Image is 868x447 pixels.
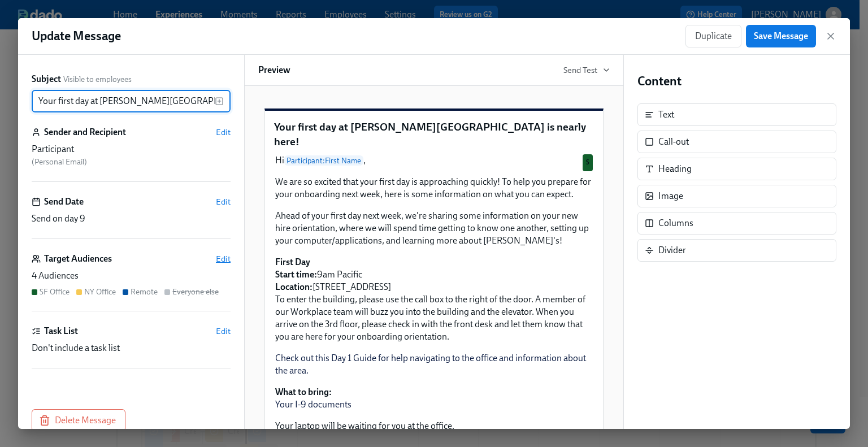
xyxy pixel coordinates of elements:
div: Columns [637,212,836,235]
div: Text [658,109,674,121]
div: Task ListEditDon't include a task list [32,325,231,368]
div: Send on day 9 [32,212,231,225]
button: Edit [216,196,231,207]
h6: Task List [44,325,78,337]
button: Delete Message [32,409,125,432]
div: Heading [658,163,692,175]
div: Image [658,190,683,202]
button: Duplicate [685,25,741,47]
button: Edit [216,253,231,264]
div: Call-out [637,131,836,153]
button: Send Test [563,64,610,76]
button: Save Message [746,25,816,47]
svg: Insert text variable [215,97,224,106]
div: Text [637,103,836,126]
span: Save Message [754,31,808,42]
h6: Preview [258,64,290,76]
span: Duplicate [695,31,732,42]
div: Call-out [658,136,689,148]
div: Remote [131,287,158,297]
div: Sender and RecipientEditParticipant (Personal Email) [32,126,231,182]
span: ( Personal Email ) [32,157,87,167]
div: Send DateEditSend on day 9 [32,196,231,239]
h6: Send Date [44,196,84,208]
div: NY Office [84,287,116,297]
p: Your first day at [PERSON_NAME][GEOGRAPHIC_DATA] is nearly here! [274,120,594,149]
div: Heading [637,158,836,180]
span: Delete Message [41,415,116,426]
div: Don't include a task list [32,342,231,354]
div: Target AudiencesEdit4 AudiencesSF OfficeNY OfficeRemoteEveryone else [32,253,231,311]
div: Participant [32,143,231,155]
div: Image [637,185,836,207]
h6: Sender and Recipient [44,126,126,138]
button: Edit [216,326,231,337]
h1: Update Message [32,28,121,45]
div: 4 Audiences [32,270,231,282]
h4: Content [637,73,836,90]
div: Divider [658,244,686,257]
div: Everyone else [172,287,219,297]
label: Subject [32,73,61,85]
h6: Target Audiences [44,253,112,265]
span: Visible to employees [63,74,132,85]
div: SF Office [40,287,70,297]
div: Divider [637,239,836,262]
button: Edit [216,127,231,138]
div: Used by SF Office audience [583,154,593,171]
div: Columns [658,217,693,229]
